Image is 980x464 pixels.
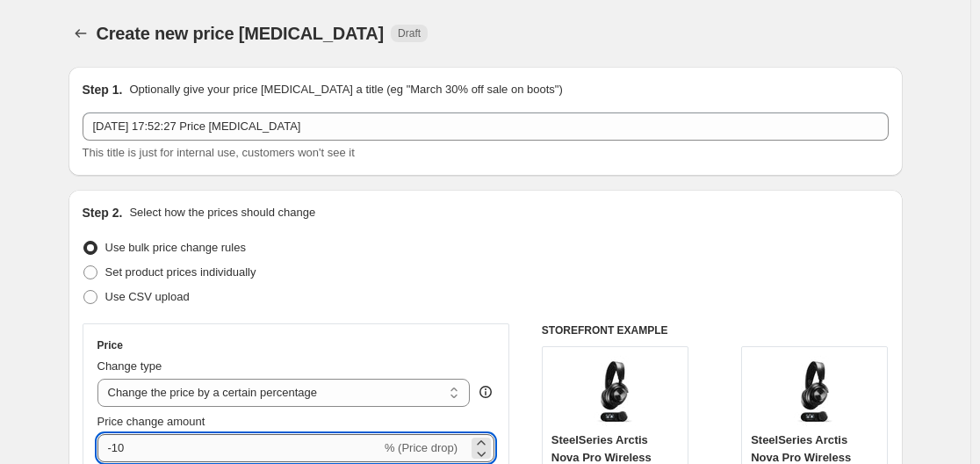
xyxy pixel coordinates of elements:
[97,24,385,43] span: Create new price [MEDICAL_DATA]
[83,81,123,98] h2: Step 1.
[580,356,650,426] img: 61OvFKYGD8L_80x.jpg
[105,241,246,254] span: Use bulk price change rules
[97,434,381,462] input: -15
[385,441,458,454] span: % (Price drop)
[105,265,256,279] span: Set product prices individually
[68,21,93,46] button: Price change jobs
[83,112,889,141] input: 30% off holiday sale
[129,204,315,221] p: Select how the prices should change
[97,415,205,428] span: Price change amount
[83,146,355,159] span: This title is just for internal use, customers won't see it
[542,323,889,337] h6: STOREFRONT EXAMPLE
[780,356,850,426] img: 61OvFKYGD8L_80x.jpg
[97,359,162,373] span: Change type
[477,383,494,401] div: help
[83,204,123,221] h2: Step 2.
[105,290,190,303] span: Use CSV upload
[129,81,562,98] p: Optionally give your price [MEDICAL_DATA] a title (eg "March 30% off sale on boots")
[97,338,123,352] h3: Price
[398,26,421,40] span: Draft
